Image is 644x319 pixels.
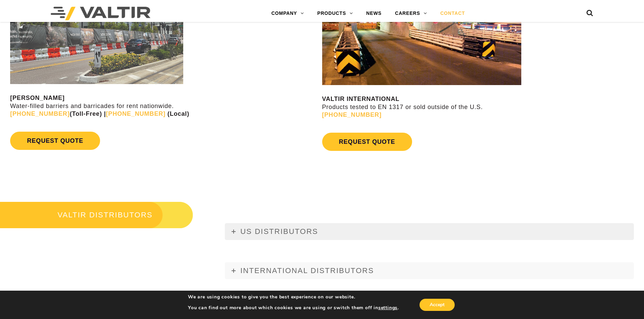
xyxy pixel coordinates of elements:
strong: (Local) [167,110,189,117]
strong: [PERSON_NAME] [10,95,65,101]
a: [PHONE_NUMBER] [10,110,70,117]
a: PRODUCTS [311,7,360,20]
p: We are using cookies to give you the best experience on our website. [188,294,399,300]
a: REQUEST QUOTE [322,133,412,151]
button: settings [378,305,398,311]
a: COMPANY [265,7,311,20]
span: US DISTRIBUTORS [240,227,318,236]
p: You can find out more about which cookies we are using or switch them off in . [188,305,399,311]
a: CONTACT [433,7,472,20]
a: INTERNATIONAL DISTRIBUTORS [225,262,634,279]
button: Accept [420,299,455,311]
a: CAREERS [388,7,434,20]
a: [PHONE_NUMBER] [106,110,165,117]
span: INTERNATIONAL DISTRIBUTORS [240,266,374,275]
a: REQUEST QUOTE [10,132,100,150]
strong: (Toll-Free) | [10,110,106,117]
img: Valtir [51,7,150,20]
strong: VALTIR INTERNATIONAL [322,96,400,102]
a: NEWS [359,7,388,20]
a: US DISTRIBUTORS [225,223,634,240]
a: [PHONE_NUMBER] [322,111,382,118]
p: Water-filled barriers and barricades for rent nationwide. [10,94,320,118]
